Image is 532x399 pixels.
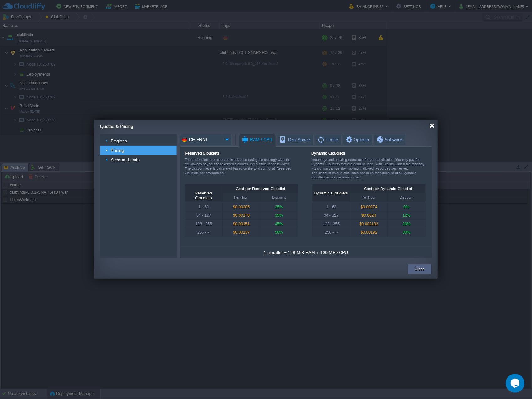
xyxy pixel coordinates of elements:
[317,134,338,145] span: Traffic
[260,220,298,228] div: 45%
[223,220,260,228] div: $0.00151
[388,228,425,237] div: 30%
[223,203,260,211] div: $0.00205
[110,157,140,162] a: Account Limits
[415,266,424,272] button: Close
[241,134,272,145] span: RAM / CPU
[110,147,125,153] a: Pricing
[185,220,222,228] div: 128 - 255
[279,134,310,145] span: Disk Space
[185,151,299,156] div: Reserved Cloudlets
[350,220,387,228] div: $0.002192
[313,220,350,228] div: 128 - 255
[313,211,350,220] div: 64 - 127
[313,203,350,211] div: 1 - 63
[185,203,222,211] div: 1 - 63
[223,184,298,193] div: Cost per Reserved Cloudlet
[311,151,425,156] div: Dynamic Cloudlets
[388,193,425,201] div: Discount
[314,191,348,195] div: Dynamic Cloudlets
[345,134,369,145] span: Options
[350,193,387,201] div: Per Hour
[100,124,133,129] span: Quotas & Pricing
[185,211,222,220] div: 64 - 127
[506,374,526,393] iframe: chat widget
[350,184,426,193] div: Cost per Dynamic Cloudlet
[260,211,298,220] div: 35%
[376,134,403,145] span: Software
[388,203,425,211] div: 0%
[350,211,387,220] div: $0.0024
[313,228,350,237] div: 256 - ∞
[350,228,387,237] div: $0.00192
[260,203,298,211] div: 25%
[223,228,260,237] div: $0.00137
[110,138,128,144] a: Regions
[185,157,299,180] div: These cloudlets are reserved in advance (using the topology wizard). You always pay for the reser...
[350,203,387,211] div: $0.00274
[311,157,425,184] div: Instant dynamic scaling resources for your application. You only pay for Dynamic Cloudlets that a...
[223,193,260,201] div: Per Hour
[388,211,425,220] div: 12%
[264,249,348,256] div: 1 cloudlet = 128 MiB RAM + 100 MHz CPU
[186,191,221,200] div: Reserved Cloudlets
[260,228,298,237] div: 50%
[388,220,425,228] div: 20%
[260,193,298,201] div: Discount
[185,228,222,237] div: 256 - ∞
[223,211,260,220] div: $0.00178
